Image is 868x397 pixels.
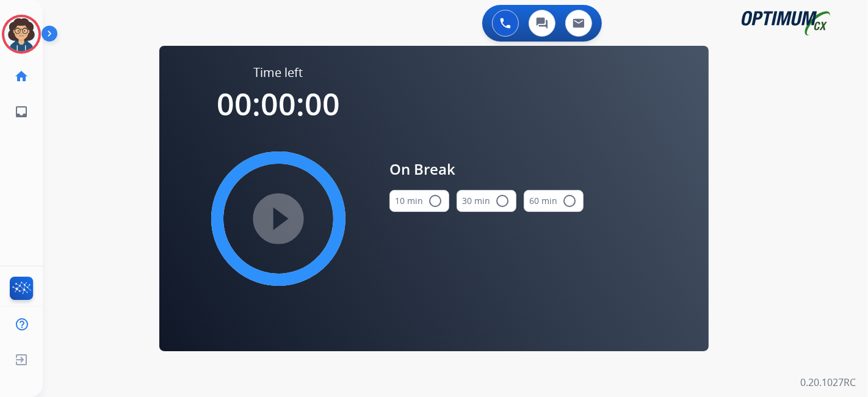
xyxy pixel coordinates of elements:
button: 30 min [457,190,516,212]
span: Time left [254,64,303,81]
mat-icon: radio_button_unchecked [495,194,510,208]
mat-icon: inbox [14,104,29,119]
span: 00:00:00 [217,83,340,125]
img: avatar [4,17,38,51]
mat-icon: radio_button_unchecked [428,194,443,208]
mat-icon: radio_button_unchecked [562,194,577,208]
button: 60 min [524,190,584,212]
p: 0.20.1027RC [800,375,856,390]
mat-icon: home [14,69,29,84]
button: 10 min [389,190,449,212]
span: On Break [389,158,584,180]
